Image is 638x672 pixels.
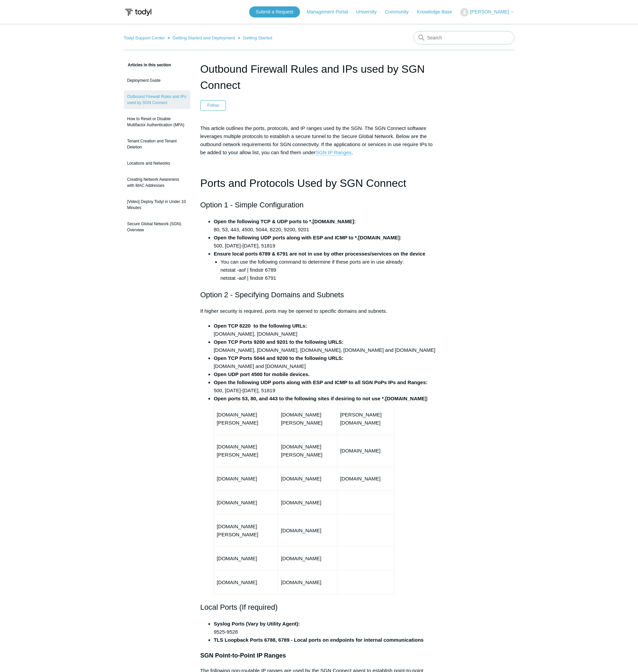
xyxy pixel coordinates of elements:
[124,112,190,131] a: How to Reset or Disable Multifactor Authentication (MFA)
[124,35,165,40] a: Todyl Support Center
[214,396,429,401] strong: Open ports 53, 80, and 443 to the following sites if desiring to not use *.[DOMAIN_NAME]:
[214,322,438,338] li: [DOMAIN_NAME], [DOMAIN_NAME]
[340,447,391,455] p: [DOMAIN_NAME]
[217,523,275,539] p: [DOMAIN_NAME][PERSON_NAME]
[124,217,190,236] a: Secure Global Network (SGN) Overview
[214,219,356,224] strong: Open the following TCP & UDP ports to *.[DOMAIN_NAME]:
[124,6,153,19] img: Todyl Support Center Help Center home page
[214,355,344,361] strong: Open TCP Ports 5044 and 9200 to the following URLS:
[200,199,438,211] h2: Option 1 - Simple Configuration
[214,339,344,345] strong: Open TCP Ports 9200 and 9201 to the following URLS:
[281,475,334,483] p: [DOMAIN_NAME]
[214,354,438,370] li: [DOMAIN_NAME] and [DOMAIN_NAME]
[281,527,334,535] p: [DOMAIN_NAME]
[214,621,300,627] strong: Syslog Ports (Vary by Utility Agent):
[214,234,438,250] li: 500, [DATE]-[DATE], 51819
[124,35,166,40] li: Todyl Support Center
[281,411,334,427] p: [DOMAIN_NAME][PERSON_NAME]
[200,289,438,301] h2: Option 2 - Specifying Domains and Subnets
[281,578,334,586] p: [DOMAIN_NAME]
[214,251,426,257] strong: Ensure local ports 6789 & 6791 are not in use by other processes/services on the device
[214,217,438,234] li: 80, 53, 443, 4500, 5044, 8220, 9200, 9201
[214,403,278,435] td: [DOMAIN_NAME][PERSON_NAME]
[200,307,438,315] p: If higher security is required, ports may be opened to specific domains and subnets.
[340,411,391,427] p: [PERSON_NAME][DOMAIN_NAME]
[217,443,275,459] p: [DOMAIN_NAME][PERSON_NAME]
[124,157,190,170] a: Locations and Networks
[124,90,190,109] a: Outbound Firewall Rules and IPs used by SGN Connect
[214,323,307,329] strong: Open TCP 8220 to the following URLs:
[124,63,171,67] span: Articles in this section
[214,378,438,395] li: 500, [DATE]-[DATE], 51819
[214,371,310,377] strong: Open UDP port 4500 for mobile devices.
[217,475,275,483] p: [DOMAIN_NAME]
[200,175,438,192] h1: Ports and Protocols Used by SGN Connect
[356,8,383,15] a: University
[124,173,190,192] a: Creating Network Awareness with MAC Addresses
[236,35,272,40] li: Getting Started
[200,601,438,613] h2: Local Ports (If required)
[214,620,438,636] li: 9525-9528
[221,258,438,282] li: You can use the following command to determine if these ports are in use already: netstat -aof | ...
[385,8,415,15] a: Community
[315,149,351,156] a: SGN IP Ranges
[340,475,391,483] p: [DOMAIN_NAME]
[124,135,190,154] a: Tenant Creation and Tenant Deletion
[307,8,355,15] a: Management Portal
[417,8,459,15] a: Knowledge Base
[217,499,275,507] p: [DOMAIN_NAME]
[200,100,226,110] button: Follow Article
[124,195,190,214] a: [Video] Deploy Todyl in Under 10 Minutes
[243,35,272,40] a: Getting Started
[217,555,275,563] p: [DOMAIN_NAME]
[413,31,514,44] input: Search
[200,61,438,93] h1: Outbound Firewall Rules and IPs used by SGN Connect
[214,637,424,643] strong: TLS Loopback Ports 6788, 6789 - Local ports on endpoints for internal communications
[281,499,334,507] p: [DOMAIN_NAME]
[281,555,334,563] p: [DOMAIN_NAME]
[214,379,428,385] strong: Open the following UDP ports along with ESP and ICMP to all SGN PoPs IPs and Ranges:
[200,125,433,156] span: This article outlines the ports, protocols, and IP ranges used by the SGN. The SGN Connect softwa...
[124,74,190,87] a: Deployment Guide
[217,578,275,586] p: [DOMAIN_NAME]
[249,6,300,18] a: Submit a Request
[460,8,514,16] button: [PERSON_NAME]
[470,9,509,14] span: [PERSON_NAME]
[166,35,236,40] li: Getting Started and Deployment
[281,443,334,459] p: [DOMAIN_NAME][PERSON_NAME]
[214,235,402,240] strong: Open the following UDP ports along with ESP and ICMP to *.[DOMAIN_NAME]:
[200,651,438,661] h3: SGN Point-to-Point IP Ranges
[214,338,438,354] li: [DOMAIN_NAME], [DOMAIN_NAME], [DOMAIN_NAME], [DOMAIN_NAME] and [DOMAIN_NAME]
[172,35,235,40] a: Getting Started and Deployment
